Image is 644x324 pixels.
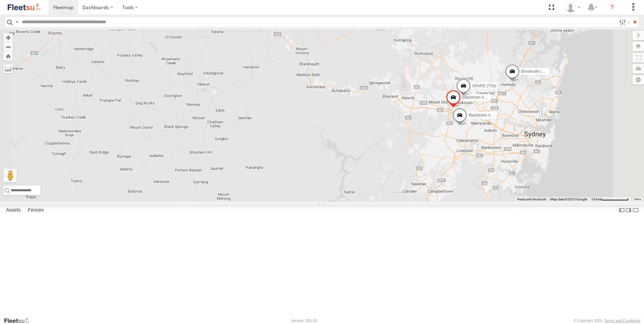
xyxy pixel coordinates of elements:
[591,197,601,201] span: 10 km
[4,317,35,324] a: Visit our Website
[3,64,13,73] label: Measure
[573,319,640,323] div: © Copyright 2025 -
[607,2,617,13] i: ?
[3,33,13,42] button: Zoom in
[3,52,13,61] button: Zoom Home
[3,169,17,182] button: Drag Pegman onto the map to open Street View
[634,198,641,201] a: Terms
[14,17,20,27] label: Search Query
[605,319,640,323] a: Terms and Conditions
[550,197,587,201] span: Map data ©2025 Google
[517,197,546,202] button: Keyboard shortcuts
[25,205,47,215] label: Fences
[625,205,632,215] label: Dock Summary Table to the Right
[633,75,644,85] label: Map Settings
[618,205,625,215] label: Dock Summary Table to the Left
[3,42,13,52] button: Zoom out
[3,205,24,215] label: Assets
[589,197,631,202] button: Map Scale: 10 km per 79 pixels
[616,17,631,27] label: Search Filter Options
[462,95,534,99] span: Blacktown #2 (T05 - [PERSON_NAME])
[521,69,587,73] span: Brookvale (T10 - [PERSON_NAME])
[563,2,583,12] div: Peter Groves
[472,84,496,88] span: SPARE (T04)
[7,3,42,12] img: fleetsu-logo-horizontal.svg
[469,113,540,118] span: Blacktown #1 (T09 - [PERSON_NAME])
[632,205,639,215] label: Hide Summary Table
[291,319,317,323] div: Version: 305.03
